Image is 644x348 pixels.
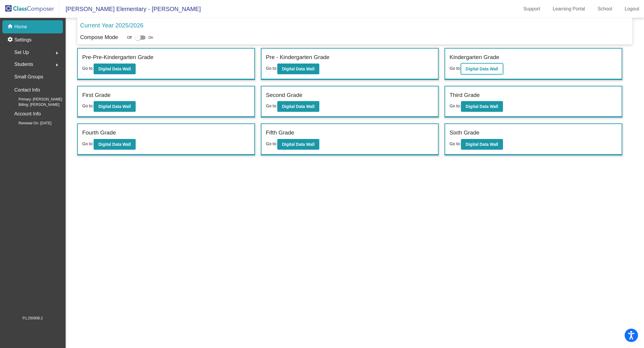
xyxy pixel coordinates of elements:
[450,91,480,100] label: Third Grade
[14,86,40,94] p: Contact Info
[82,103,94,108] span: Go to:
[53,61,61,69] mat-icon: arrow_right
[127,35,132,40] span: Off
[266,66,277,71] span: Go to:
[14,48,29,57] span: Set Up
[82,129,116,137] label: Fourth Grade
[80,33,118,41] p: Compose Mode
[620,4,644,14] a: Logout
[282,66,315,71] b: Digital Data Wall
[94,64,136,74] button: Digital Data Wall
[7,23,14,30] mat-icon: home
[277,101,319,112] button: Digital Data Wall
[461,139,503,150] button: Digital Data Wall
[461,64,503,74] button: Digital Data Wall
[277,139,319,150] button: Digital Data Wall
[7,36,14,44] mat-icon: settings
[9,120,51,126] span: Renewal On: [DATE]
[14,110,41,118] p: Account Info
[14,60,33,69] span: Students
[461,101,503,112] button: Digital Data Wall
[80,21,143,30] p: Current Year 2025/2026
[14,36,32,44] p: Settings
[450,53,499,62] label: Kindergarten Grade
[266,91,303,100] label: Second Grade
[466,66,498,71] b: Digital Data Wall
[98,66,131,71] b: Digital Data Wall
[53,50,61,57] mat-icon: arrow_right
[450,129,479,137] label: Sixth Grade
[519,4,545,14] a: Support
[548,4,590,14] a: Learning Portal
[9,102,59,107] span: Billing: [PERSON_NAME]
[277,64,319,74] button: Digital Data Wall
[593,4,617,14] a: School
[282,142,315,147] b: Digital Data Wall
[266,53,329,62] label: Pre - Kindergarten Grade
[9,97,62,102] span: Primary: [PERSON_NAME]
[282,104,315,109] b: Digital Data Wall
[14,73,43,81] p: Small Groups
[82,53,154,62] label: Pre-Pre-Kindergarten Grade
[466,142,498,147] b: Digital Data Wall
[466,104,498,109] b: Digital Data Wall
[94,139,136,150] button: Digital Data Wall
[266,129,294,137] label: Fifth Grade
[450,103,461,108] span: Go to:
[450,141,461,146] span: Go to:
[148,35,153,40] span: On
[98,142,131,147] b: Digital Data Wall
[94,101,136,112] button: Digital Data Wall
[450,66,461,71] span: Go to:
[60,4,201,14] span: [PERSON_NAME] Elementary - [PERSON_NAME]
[14,23,27,30] p: Home
[266,103,277,108] span: Go to:
[82,66,94,71] span: Go to:
[82,91,111,100] label: First Grade
[266,141,277,146] span: Go to:
[82,141,94,146] span: Go to:
[98,104,131,109] b: Digital Data Wall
